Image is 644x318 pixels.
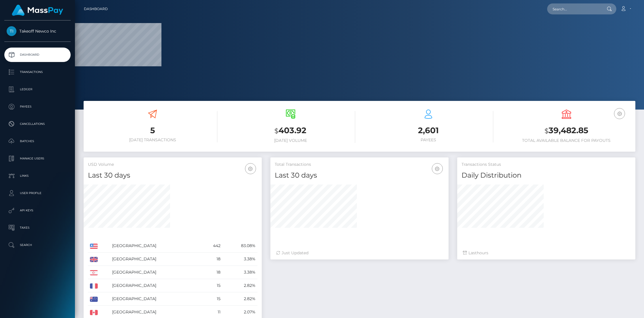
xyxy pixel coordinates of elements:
td: 2.82% [223,279,257,292]
h4: Last 30 days [88,170,257,180]
h3: 39,482.85 [502,125,631,137]
h5: Total Transactions [275,162,444,168]
p: Dashboard [7,50,68,59]
img: AU.png [90,297,98,302]
img: US.png [90,244,98,249]
small: $ [545,127,549,135]
a: Ledger [4,82,71,97]
td: 2.82% [223,292,257,306]
h6: [DATE] Transactions [88,138,217,142]
p: API Keys [7,206,68,215]
a: Cancellations [4,117,71,131]
td: [GEOGRAPHIC_DATA] [110,253,201,266]
a: Transactions [4,65,71,79]
input: Search... [547,3,601,14]
p: Ledger [7,85,68,94]
a: API Keys [4,203,71,218]
h4: Last 30 days [275,170,444,180]
a: Dashboard [84,3,108,15]
td: [GEOGRAPHIC_DATA] [110,292,201,306]
small: $ [274,127,278,135]
td: 442 [201,239,223,253]
a: Search [4,238,71,252]
td: 83.08% [223,239,257,253]
p: Taxes [7,223,68,232]
h6: Total Available Balance for Payouts [502,138,631,143]
h3: 5 [88,125,217,136]
p: Cancellations [7,120,68,128]
img: GB.png [90,257,98,262]
td: [GEOGRAPHIC_DATA] [110,239,201,253]
h6: Payees [364,138,493,142]
a: User Profile [4,186,71,200]
h4: Daily Distribution [462,170,631,180]
td: 3.38% [223,266,257,279]
p: Search [7,241,68,249]
img: Takeoff Newco Inc [7,26,16,36]
p: Transactions [7,68,68,76]
a: Taxes [4,221,71,235]
td: 18 [201,266,223,279]
td: [GEOGRAPHIC_DATA] [110,279,201,292]
h3: 2,601 [364,125,493,136]
p: Payees [7,102,68,111]
img: CY.png [90,270,98,275]
a: Dashboard [4,48,71,62]
td: [GEOGRAPHIC_DATA] [110,266,201,279]
td: 3.38% [223,253,257,266]
p: Manage Users [7,154,68,163]
div: Last hours [463,250,630,256]
h5: USD Volume [88,162,257,168]
h3: 403.92 [226,125,355,137]
h5: Transactions Status [462,162,631,168]
td: 15 [201,279,223,292]
span: Takeoff Newco Inc [4,29,71,34]
div: Just Updated [276,250,443,256]
a: Payees [4,99,71,114]
img: CA.png [90,310,98,315]
p: User Profile [7,189,68,197]
h6: [DATE] Volume [226,138,355,143]
a: Manage Users [4,151,71,166]
img: MassPay Logo [12,5,63,16]
p: Batches [7,137,68,146]
a: Batches [4,134,71,148]
img: FR.png [90,283,98,289]
p: Links [7,172,68,180]
td: 18 [201,253,223,266]
td: 15 [201,292,223,306]
a: Links [4,169,71,183]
